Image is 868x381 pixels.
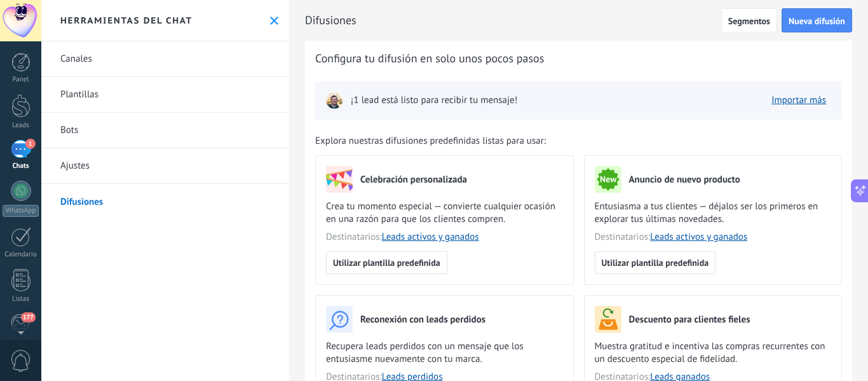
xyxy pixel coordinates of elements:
[782,8,852,32] button: Nueva difusión
[766,91,832,110] button: Importar más
[360,314,485,326] h3: Reconexión con leads perdidos
[3,295,39,303] div: Listas
[3,205,39,217] div: WhatsApp
[326,231,563,244] span: Destinatarios:
[351,94,517,107] span: ¡1 lead está listo para recibir tu mensaje!
[595,340,832,366] span: Muestra gratitud e incentiva las compras recurrentes con un descuento especial de fidelidad.
[325,92,343,109] img: leadIcon
[305,8,721,33] h2: Difusiones
[41,41,289,77] a: Canales
[315,135,546,148] span: Explora nuestras difusiones predefinidas listas para usar:
[326,340,563,366] span: Recupera leads perdidos con un mensaje que los entusiasme nuevamente con tu marca.
[326,251,447,274] button: Utilizar plantilla predefinida
[728,17,770,25] span: Segmentos
[315,51,544,66] span: Configura tu difusión en solo unos pocos pasos
[3,76,39,84] div: Panel
[629,174,740,186] h3: Anuncio de nuevo producto
[25,139,36,149] span: 1
[41,148,289,184] a: Ajustes
[602,258,709,267] span: Utilizar plantilla predefinida
[3,121,39,130] div: Leads
[595,251,716,274] button: Utilizar plantilla predefinida
[382,231,479,243] a: Leads activos y ganados
[3,162,39,170] div: Chats
[21,312,36,322] span: 177
[3,251,39,259] div: Calendario
[41,184,289,219] a: Difusiones
[41,77,289,113] a: Plantillas
[771,94,826,106] a: Importar más
[595,200,832,226] span: Entusiasma a tus clientes — déjalos ser los primeros en explorar tus últimas novedades.
[360,174,467,186] h3: Celebración personalizada
[60,15,193,26] h2: Herramientas del chat
[41,113,289,148] a: Bots
[629,314,750,326] h3: Descuento para clientes fieles
[789,17,845,25] span: Nueva difusión
[650,231,747,243] a: Leads activos y ganados
[333,258,440,267] span: Utilizar plantilla predefinida
[721,8,777,32] button: Segmentos
[595,231,832,244] span: Destinatarios:
[326,200,563,226] span: Crea tu momento especial — convierte cualquier ocasión en una razón para que los clientes compren.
